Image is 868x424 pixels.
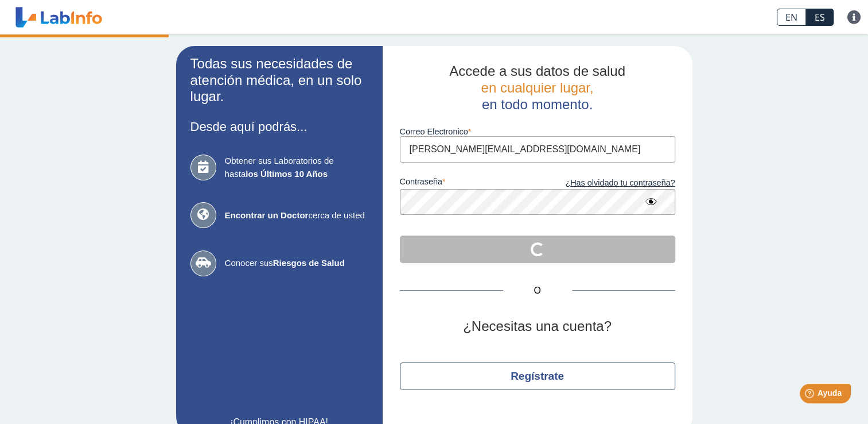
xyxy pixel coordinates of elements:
a: ¿Has olvidado tu contraseña? [538,177,675,190]
a: EN [777,9,806,26]
h3: Desde aquí podrás... [190,120,368,134]
span: Obtener sus Laboratorios de hasta [225,155,368,180]
a: ES [806,9,834,26]
span: en todo momento. [482,97,593,112]
span: Accede a sus datos de salud [449,63,625,79]
span: cerca de usted [225,209,368,222]
b: Riesgos de Salud [273,258,345,268]
label: Correo Electronico [400,127,675,136]
label: contraseña [400,177,538,190]
span: O [503,284,572,298]
span: en cualquier lugar, [481,80,593,95]
button: Regístrate [400,363,675,390]
iframe: Help widget launcher [766,379,855,411]
span: Conocer sus [225,257,368,270]
b: los Últimos 10 Años [246,169,328,179]
h2: ¿Necesitas una cuenta? [400,318,675,335]
h2: Todas sus necesidades de atención médica, en un solo lugar. [190,56,368,105]
b: Encontrar un Doctor [225,210,309,220]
